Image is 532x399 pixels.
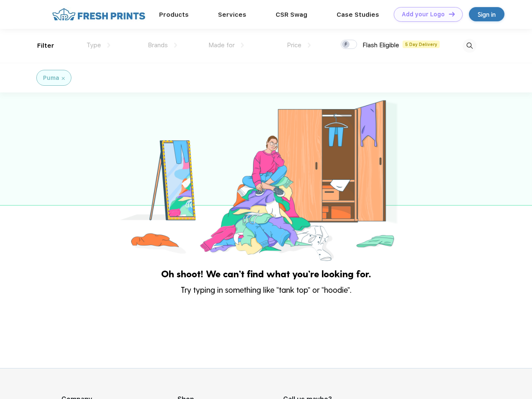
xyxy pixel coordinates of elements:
img: filter_cancel.svg [62,77,65,80]
span: Price [287,41,301,49]
div: Puma [43,74,59,82]
a: Services [218,11,246,18]
img: dropdown.png [241,43,244,48]
img: desktop_search.svg [463,39,476,53]
div: Filter [37,41,54,51]
img: DT [449,12,455,16]
a: Sign in [469,7,504,21]
span: Made for [208,41,235,49]
span: Flash Eligible [362,41,399,49]
span: Brands [148,41,168,49]
div: Sign in [478,10,496,19]
img: dropdown.png [107,43,110,48]
a: Products [159,11,189,18]
img: dropdown.png [174,43,177,48]
span: Type [86,41,101,49]
span: 5 Day Delivery [403,41,440,48]
img: dropdown.png [308,43,311,48]
div: Add your Logo [402,11,445,18]
a: CSR Swag [276,11,307,18]
img: fo%20logo%202.webp [50,7,148,22]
